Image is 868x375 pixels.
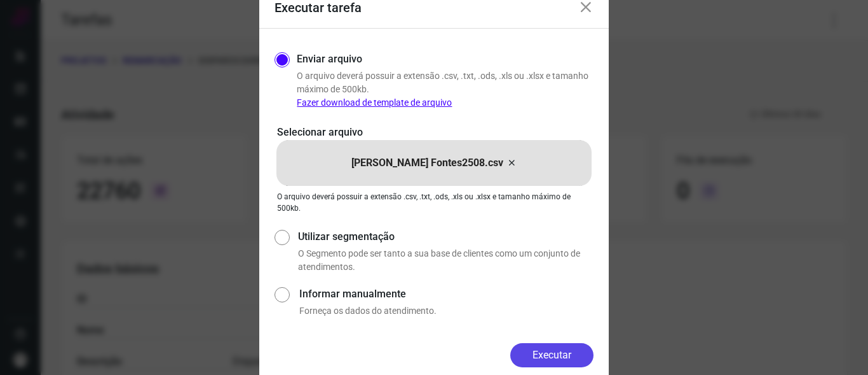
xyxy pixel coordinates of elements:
p: O Segmento pode ser tanto a sua base de clientes como um conjunto de atendimentos. [298,247,593,274]
p: O arquivo deverá possuir a extensão .csv, .txt, .ods, .xls ou .xlsx e tamanho máximo de 500kb. [297,69,593,110]
p: O arquivo deverá possuir a extensão .csv, .txt, .ods, .xls ou .xlsx e tamanho máximo de 500kb. [277,191,591,214]
p: Forneça os dados do atendimento. [299,304,593,318]
p: Selecionar arquivo [277,125,591,140]
button: Executar [510,343,593,367]
a: Fazer download de template de arquivo [297,97,452,108]
p: [PERSON_NAME] Fontes2508.csv [351,155,503,171]
label: Enviar arquivo [297,52,362,67]
label: Utilizar segmentação [298,229,593,244]
label: Informar manualmente [299,287,593,302]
